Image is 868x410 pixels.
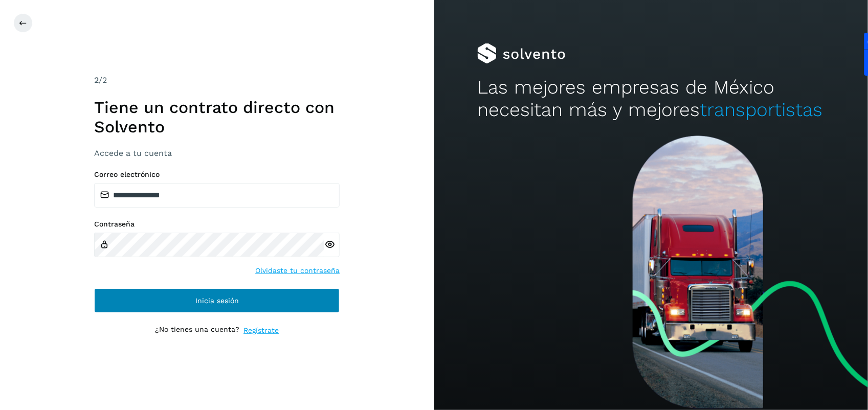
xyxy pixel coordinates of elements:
[477,76,825,122] h2: Las mejores empresas de México necesitan más y mejores
[94,220,340,229] label: Contraseña
[255,265,340,276] a: Olvidaste tu contraseña
[94,148,340,158] h3: Accede a tu cuenta
[700,99,822,121] span: transportistas
[243,325,279,336] a: Regístrate
[94,74,340,86] div: /2
[94,288,340,313] button: Inicia sesión
[94,98,340,137] h1: Tiene un contrato directo con Solvento
[155,325,239,336] p: ¿No tienes una cuenta?
[94,170,340,179] label: Correo electrónico
[195,297,239,304] span: Inicia sesión
[94,75,99,85] span: 2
